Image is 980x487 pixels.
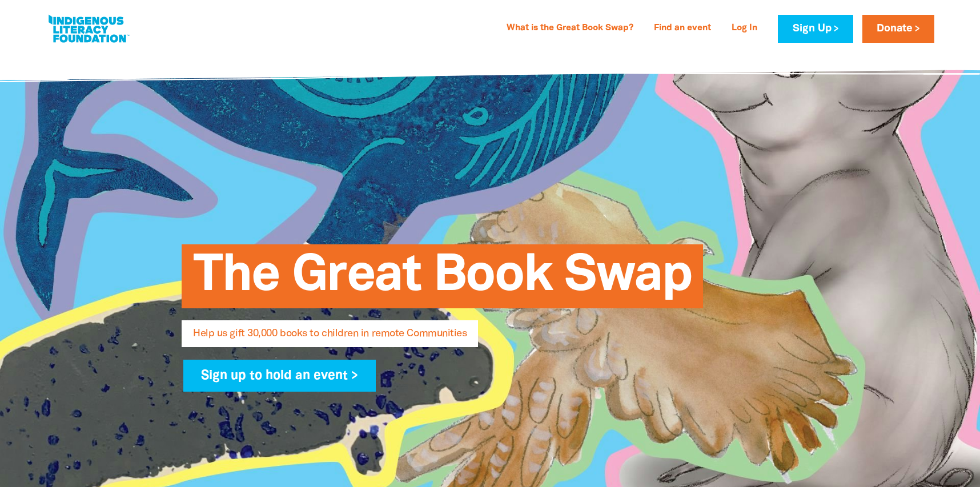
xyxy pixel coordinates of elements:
span: The Great Book Swap [193,253,692,308]
a: Sign up to hold an event > [183,360,376,392]
a: Sign Up [778,15,853,43]
a: Donate [862,15,934,43]
span: Help us gift 30,000 books to children in remote Communities [193,329,467,347]
a: Log In [725,19,764,38]
a: Find an event [647,19,718,38]
a: What is the Great Book Swap? [500,19,640,38]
